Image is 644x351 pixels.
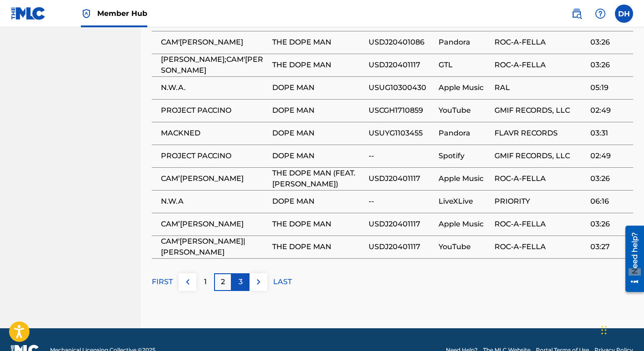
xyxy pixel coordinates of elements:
[11,7,46,20] img: MLC Logo
[161,37,268,48] span: CAM'[PERSON_NAME]
[204,276,207,287] p: 1
[369,37,434,48] span: USDJ20401086
[590,105,629,116] span: 02:49
[590,150,629,161] span: 02:49
[161,173,268,184] span: CAM’[PERSON_NAME]
[253,276,264,287] img: right
[272,128,364,139] span: DOPE MAN
[494,37,586,48] span: ROC-A-FELLA
[590,196,629,207] span: 06:16
[161,82,268,93] span: N.W.A.
[182,276,193,287] img: left
[439,219,490,230] span: Apple Music
[439,37,490,48] span: Pandora
[494,150,586,161] span: GMIF RECORDS, LLC
[439,82,490,93] span: Apple Music
[81,8,92,19] img: Top Rightsholder
[369,82,434,93] span: USUG10300430
[369,60,434,70] span: USDJ20401117
[439,173,490,184] span: Apple Music
[439,150,490,161] span: Spotify
[152,276,173,287] p: FIRST
[590,37,629,48] span: 03:26
[494,173,586,184] span: ROC-A-FELLA
[161,105,268,116] span: PROJECT PACCINO
[221,276,225,287] p: 2
[239,276,243,287] p: 3
[97,8,147,19] span: Member Hub
[494,241,586,252] span: ROC-A-FELLA
[369,241,434,252] span: USDJ20401117
[599,307,644,351] iframe: Chat Widget
[369,105,434,116] span: USCGH1710859
[439,105,490,116] span: YouTube
[369,173,434,184] span: USDJ20401117
[590,128,629,139] span: 03:31
[439,128,490,139] span: Pandora
[591,5,609,23] div: Help
[272,105,364,116] span: DOPE MAN
[494,219,586,230] span: ROC-A-FELLA
[272,219,364,230] span: THE DOPE MAN
[590,82,629,93] span: 05:19
[494,105,586,116] span: GMIF RECORDS, LLC
[494,128,586,139] span: FLAVR RECORDS
[439,196,490,207] span: LiveXLive
[161,150,268,161] span: PROJECT PACCINO
[619,222,644,295] iframe: Resource Center
[439,241,490,252] span: YouTube
[161,196,268,207] span: N.W.A
[272,150,364,161] span: DOPE MAN
[494,60,586,70] span: ROC-A-FELLA
[273,276,292,287] p: LAST
[272,37,364,48] span: THE DOPE MAN
[272,168,364,190] span: THE DOPE MAN (FEAT. [PERSON_NAME])
[590,173,629,184] span: 03:26
[601,316,607,344] div: Drag
[615,5,633,23] div: User Menu
[369,196,434,207] span: --
[161,236,268,258] span: CAM'[PERSON_NAME]|[PERSON_NAME]
[494,82,586,93] span: RAL
[590,219,629,230] span: 03:26
[272,60,364,70] span: THE DOPE MAN
[369,150,434,161] span: --
[161,54,268,76] span: [PERSON_NAME];CAM'[PERSON_NAME]
[568,5,586,23] a: Public Search
[439,60,490,70] span: GTL
[571,8,582,19] img: search
[590,60,629,70] span: 03:26
[494,196,586,207] span: PRIORITY
[595,8,606,19] img: help
[369,128,434,139] span: USUYG1103455
[161,128,268,139] span: MACKNED
[272,196,364,207] span: DOPE MAN
[161,219,268,230] span: CAM’[PERSON_NAME]
[369,219,434,230] span: USDJ20401117
[272,241,364,252] span: THE DOPE MAN
[590,241,629,252] span: 03:27
[272,82,364,93] span: DOPE MAN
